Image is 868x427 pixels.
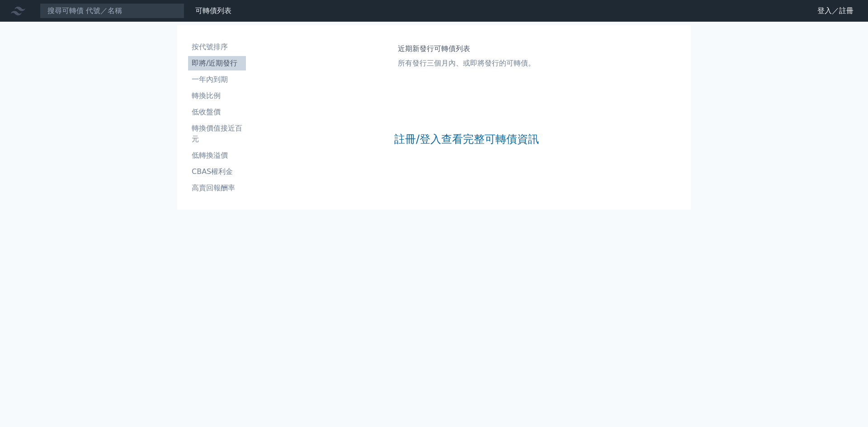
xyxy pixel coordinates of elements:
[188,72,246,87] a: 一年內到期
[188,105,246,119] a: 低收盤價
[188,90,246,101] li: 轉換比例
[394,132,539,146] a: 註冊/登入查看完整可轉債資訊
[188,56,246,70] a: 即將/近期發行
[188,183,246,193] li: 高賣回報酬率
[188,58,246,69] li: 即將/近期發行
[188,74,246,85] li: 一年內到期
[188,166,246,177] li: CBAS權利金
[188,89,246,103] a: 轉換比例
[195,6,231,15] a: 可轉債列表
[188,181,246,195] a: 高賣回報酬率
[188,107,246,117] li: 低收盤價
[188,148,246,163] a: 低轉換溢價
[188,121,246,146] a: 轉換價值接近百元
[188,123,246,145] li: 轉換價值接近百元
[188,164,246,179] a: CBAS權利金
[810,4,861,18] a: 登入／註冊
[40,3,184,19] input: 搜尋可轉債 代號／名稱
[188,40,246,54] a: 按代號排序
[398,43,535,54] h1: 近期新發行可轉債列表
[188,42,246,52] li: 按代號排序
[398,58,535,69] p: 所有發行三個月內、或即將發行的可轉債。
[188,150,246,161] li: 低轉換溢價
